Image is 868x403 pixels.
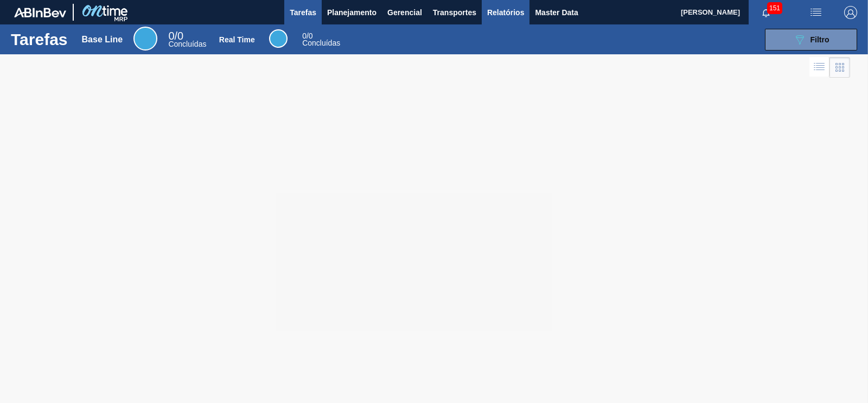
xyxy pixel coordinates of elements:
[168,40,206,48] span: Concluídas
[302,39,340,47] span: Concluídas
[767,2,782,14] span: 151
[535,6,578,19] span: Master Data
[168,32,206,48] div: Base Line
[433,6,476,19] span: Transportes
[168,30,174,42] span: 0
[810,35,829,44] span: Filtro
[168,30,183,42] span: / 0
[302,32,307,40] span: 0
[14,8,66,17] img: TNhmsLtSVTkK8tSr43FrP2fwEKptu5GPRR3wAAAABJRU5ErkJggg==
[327,6,376,19] span: Planejamento
[387,6,422,19] span: Gerencial
[82,35,123,45] div: Base Line
[290,6,316,19] span: Tarefas
[11,33,68,46] h1: Tarefas
[302,33,340,47] div: Real Time
[269,29,288,48] div: Real Time
[749,5,783,20] button: Notificações
[765,29,857,51] button: Filtro
[809,6,822,19] img: userActions
[302,32,312,40] span: / 0
[133,27,157,51] div: Base Line
[487,6,524,19] span: Relatórios
[844,6,857,19] img: Logout
[219,35,255,44] div: Real Time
